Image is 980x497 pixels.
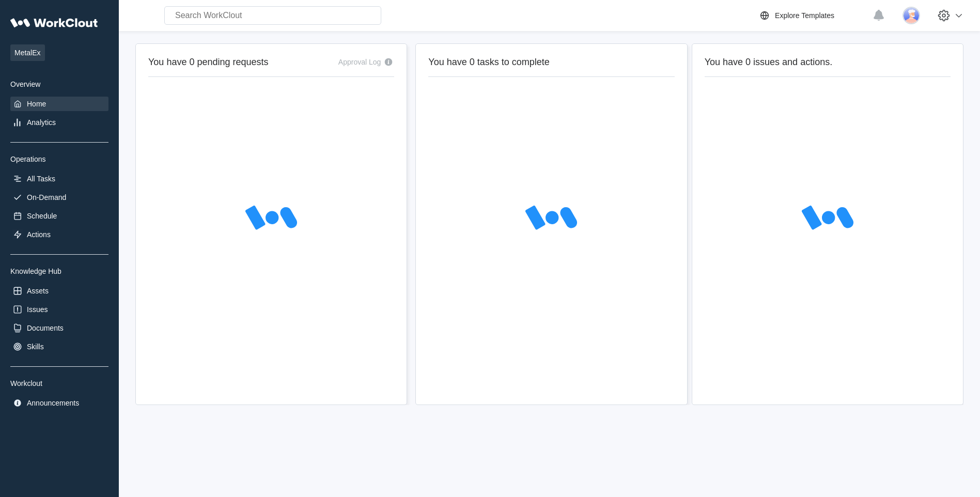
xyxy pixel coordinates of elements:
a: Home [10,97,108,111]
div: Explore Templates [775,11,834,20]
h2: You have 0 tasks to complete [428,56,674,68]
a: Issues [10,302,108,317]
a: Announcements [10,396,108,410]
h2: You have 0 issues and actions. [705,56,951,68]
div: Issues [27,305,48,314]
img: user-3.png [903,7,920,24]
div: Skills [27,343,44,351]
div: Schedule [27,212,57,220]
div: All Tasks [27,175,55,183]
div: Documents [27,324,64,332]
div: Operations [10,155,108,163]
div: Approval Log [338,58,381,66]
div: Home [27,100,46,108]
a: On-Demand [10,190,108,205]
a: All Tasks [10,172,108,186]
a: Schedule [10,209,108,223]
div: Overview [10,80,108,88]
div: Actions [27,230,51,239]
a: Analytics [10,115,108,130]
input: Search WorkClout [164,6,381,25]
a: Skills [10,339,108,354]
div: Analytics [27,118,56,127]
a: Documents [10,321,108,335]
div: Workclout [10,379,108,387]
div: On-Demand [27,193,66,201]
a: Explore Templates [758,9,867,22]
a: Assets [10,284,108,298]
h2: You have 0 pending requests [148,56,269,68]
div: Announcements [27,399,79,407]
div: Assets [27,287,49,295]
a: Actions [10,227,108,242]
div: Knowledge Hub [10,267,108,275]
span: MetalEx [10,44,45,61]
